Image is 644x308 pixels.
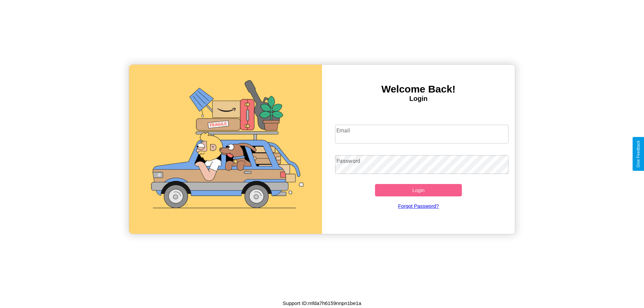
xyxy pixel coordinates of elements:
[375,184,462,196] button: Login
[636,140,641,168] div: Give Feedback
[332,196,505,215] a: Forgot Password?
[322,83,515,95] h3: Welcome Back!
[129,65,322,234] img: gif
[283,299,361,308] p: Support ID: mfda7h6159nnpn1be1a
[322,95,515,103] h4: Login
